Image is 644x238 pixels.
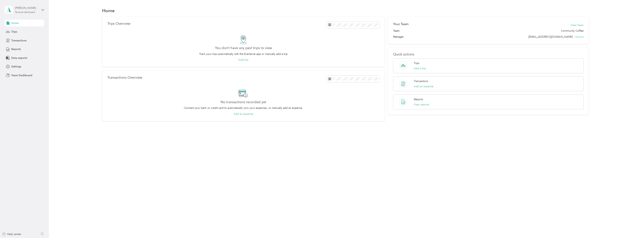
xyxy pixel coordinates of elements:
h2: No transactions recorded yet [221,100,266,104]
span: Reports [11,47,21,51]
button: Add an expense [234,112,253,116]
button: View Team [571,23,584,27]
span: Home [11,21,19,25]
button: Add an expense [414,84,434,88]
button: Add a trip [414,66,426,70]
span: Transactions [11,39,26,43]
p: Transactions Overview [107,76,142,80]
span: Data exports [11,56,27,60]
h1: Home [102,9,115,13]
span: [EMAIL_ADDRESS][DOMAIN_NAME] [528,35,573,38]
div: [PERSON_NAME] [15,6,38,10]
div: Personal dashboard [15,11,35,13]
p: Trips [414,61,419,65]
p: Reports [414,97,423,101]
h2: Your Team [393,22,409,26]
p: Transactions [414,79,428,83]
button: Help center [2,232,21,236]
button: Add trip [238,58,248,62]
iframe: Everlance-gr Chat Button Frame [623,217,644,238]
span: Community Coffee [561,29,584,33]
span: Manager [393,35,404,39]
span: Settings [11,65,21,69]
span: + 6 more [574,35,584,38]
span: Team Dashboard [11,73,32,77]
h2: You don’t have any past trips to view [215,46,272,50]
p: Connect your bank or credit card to automatically sync your expenses, or manually add an expense. [184,106,303,110]
span: Team [393,29,400,33]
p: Track your trips automatically with the Everlance app or manually add a trip [199,52,288,56]
span: Trips [11,30,17,34]
p: Quick actions [393,52,584,56]
button: View reports [414,103,429,107]
p: Trips Overview [107,22,130,26]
